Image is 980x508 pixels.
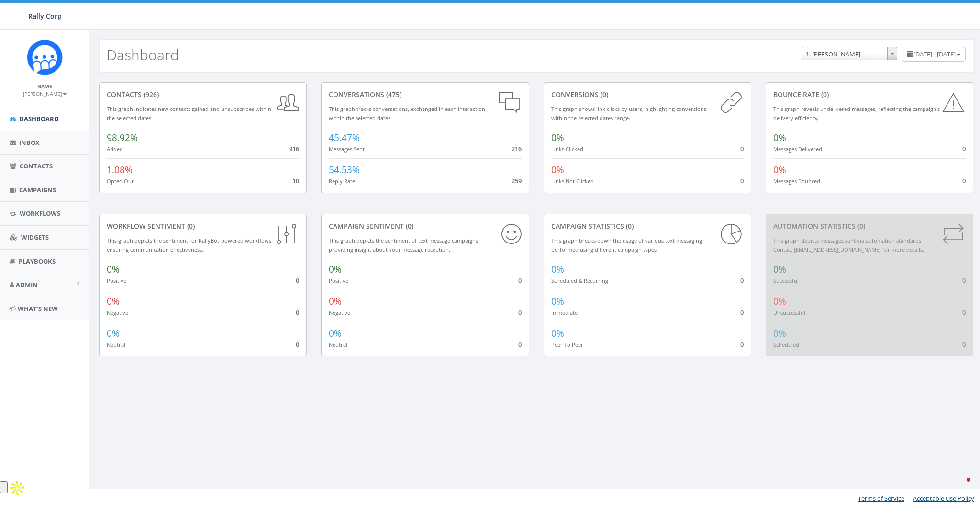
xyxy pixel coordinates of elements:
[329,277,348,284] small: Positive
[329,177,355,185] small: Reply Rate
[773,132,786,144] span: 0%
[19,186,56,194] span: Campaigns
[8,478,27,497] img: Apollo
[773,263,786,276] span: 0%
[947,475,970,498] iframe: Intercom live chat
[107,327,120,340] span: 0%
[20,162,53,170] span: Contacts
[27,39,63,75] img: Icon_1.png
[740,144,744,153] span: 0
[773,221,966,231] div: Automation Statistics
[599,90,608,99] span: (0)
[773,341,799,348] small: Scheduled
[107,145,123,153] small: Added
[551,90,744,99] div: conversions
[329,309,350,316] small: Negative
[18,304,58,313] span: What's New
[107,164,133,176] span: 1.08%
[107,47,179,63] h2: Dashboard
[107,105,271,121] small: This graph indicates new contacts gained and unsubscribes within the selected dates.
[962,340,966,349] span: 0
[802,47,897,61] span: 1. James Martin
[19,138,40,147] span: Inbox
[296,276,299,285] span: 0
[551,327,564,340] span: 0%
[16,280,38,289] span: Admin
[802,47,897,60] span: 1. James Martin
[773,327,786,340] span: 0%
[107,237,273,253] small: This graph depicts the sentiment for RallyBot-powered workflows, ensuring communication effective...
[773,295,786,308] span: 0%
[962,308,966,317] span: 0
[19,114,59,123] span: Dashboard
[551,295,564,308] span: 0%
[551,263,564,276] span: 0%
[107,132,138,144] span: 98.92%
[329,145,365,153] small: Messages Sent
[329,263,342,276] span: 0%
[551,237,702,253] small: This graph breaks down the usage of various text messaging performed using different campaign types.
[740,308,744,317] span: 0
[512,177,522,185] span: 259
[913,50,956,58] span: [DATE] - [DATE]
[329,327,342,340] span: 0%
[518,340,522,349] span: 0
[107,221,299,231] div: Workflow Sentiment
[773,237,924,253] small: This graph depicts messages sent via automation standards. Contact [EMAIL_ADDRESS][DOMAIN_NAME] f...
[142,90,159,99] span: (926)
[740,276,744,285] span: 0
[551,105,706,121] small: This graph shows link clicks by users, highlighting conversions within the selected dates range.
[856,221,865,231] span: (0)
[329,237,479,253] small: This graph depicts the sentiment of text message campaigns, providing insight about your message ...
[329,90,521,99] div: conversations
[329,341,347,348] small: Neutral
[107,277,126,284] small: Positive
[329,221,521,231] div: Campaign Sentiment
[28,11,62,21] span: Rally Corp
[624,221,634,231] span: (0)
[551,132,564,144] span: 0%
[107,295,120,308] span: 0%
[329,105,485,121] small: This graph tracks conversations, exchanged in each interaction within the selected dates.
[107,90,299,99] div: contacts
[23,90,67,97] small: [PERSON_NAME]
[819,90,829,99] span: (0)
[962,276,966,285] span: 0
[296,340,299,349] span: 0
[773,105,940,121] small: This graph reveals undelivered messages, reflecting the campaign's delivery efficiency.
[512,144,522,153] span: 216
[551,277,608,284] small: Scheduled & Recurring
[773,145,822,153] small: Messages Delivered
[858,494,904,503] a: Terms of Service
[329,132,360,144] span: 45.47%
[740,340,744,349] span: 0
[740,177,744,185] span: 0
[773,164,786,176] span: 0%
[37,83,52,89] small: Name
[384,90,401,99] span: (475)
[107,341,125,348] small: Neutral
[551,145,583,153] small: Links Clicked
[773,309,805,316] small: Unsuccessful
[551,221,744,231] div: Campaign Statistics
[551,309,578,316] small: Immediate
[19,257,56,265] span: Playbooks
[107,177,134,185] small: Opted Out
[773,177,820,185] small: Messages Bounced
[329,164,360,176] span: 54.53%
[773,277,799,284] small: Successful
[773,90,966,99] div: Bounce Rate
[962,144,966,153] span: 0
[23,89,67,98] a: [PERSON_NAME]
[518,276,522,285] span: 0
[292,177,299,185] span: 10
[913,494,974,503] a: Acceptable Use Policy
[296,308,299,317] span: 0
[551,341,583,348] small: Peer To Peer
[20,209,60,218] span: Workflows
[551,177,594,185] small: Links Not Clicked
[551,164,564,176] span: 0%
[107,263,120,276] span: 0%
[962,177,966,185] span: 0
[404,221,413,231] span: (0)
